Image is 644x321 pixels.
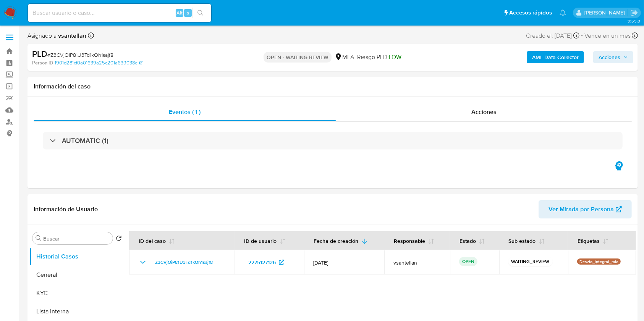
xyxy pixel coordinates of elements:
[357,53,401,61] span: Riesgo PLD:
[29,284,125,302] button: KYC
[28,32,86,40] span: Asignado a
[193,8,208,18] button: search-icon
[509,9,552,17] span: Accesos rápidos
[36,235,42,241] button: Buscar
[335,53,354,61] div: MLA
[116,235,122,244] button: Volver al orden por defecto
[34,83,632,90] h1: Información del caso
[28,8,211,18] input: Buscar usuario o caso...
[62,136,108,145] h3: AUTOMATIC (1)
[43,235,110,242] input: Buscar
[187,9,189,16] span: s
[43,132,623,149] div: AUTOMATIC (1)
[527,51,584,63] button: AML Data Collector
[55,59,142,66] a: 1901d281cf0a01639a25c201a639038e
[630,9,638,17] a: Salir
[389,53,401,61] span: LOW
[599,51,620,63] span: Acciones
[264,52,332,63] p: OPEN - WAITING REVIEW
[584,9,628,16] p: valentina.santellan@mercadolibre.com
[57,31,86,40] b: vsantellan
[532,51,579,63] b: AML Data Collector
[581,30,583,41] span: -
[471,108,497,116] span: Acciones
[584,32,631,40] span: Vence en un mes
[29,247,125,266] button: Historial Casos
[549,200,614,218] span: Ver Mirada por Persona
[539,200,632,218] button: Ver Mirada por Persona
[526,30,579,41] div: Creado el: [DATE]
[169,108,201,116] span: Eventos ( 1 )
[560,10,566,16] a: Notificaciones
[34,205,98,213] h1: Información de Usuario
[29,266,125,284] button: General
[593,51,633,63] button: Acciones
[47,51,113,59] span: # Z3CVjOiP81U3Td1kOh1sajf8
[32,59,53,66] b: Person ID
[29,302,125,321] button: Lista Interna
[32,48,47,60] b: PLD
[176,9,183,16] span: Alt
